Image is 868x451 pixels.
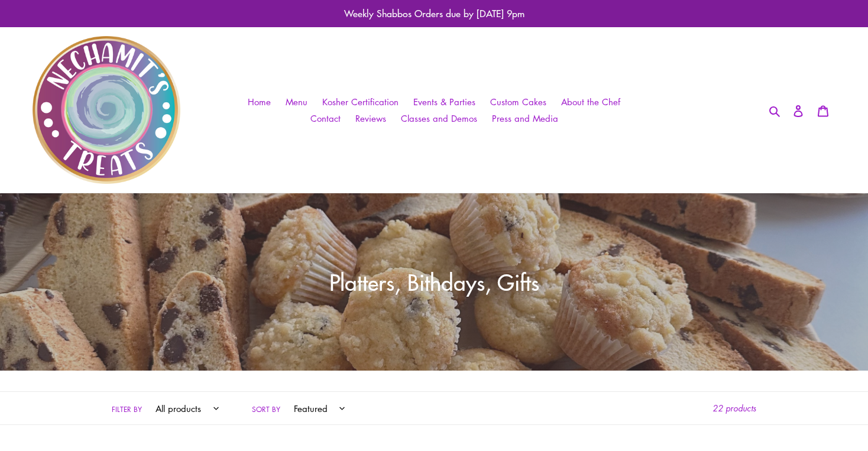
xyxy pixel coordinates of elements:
span: About the Chef [561,96,620,108]
a: About the Chef [555,93,626,111]
label: Filter by [112,404,142,415]
span: Reviews [355,112,386,125]
span: Contact [310,112,341,125]
span: Kosher Certification [322,96,399,108]
span: Menu [286,96,307,108]
label: Sort by [252,404,280,415]
span: Events & Parties [413,96,475,108]
a: Contact [305,110,346,127]
span: Press and Media [492,112,558,125]
img: Nechamit&#39;s Treats [33,36,180,184]
span: Classes and Demos [401,112,477,125]
a: Custom Cakes [484,93,552,111]
span: Platters, Bithdays, Gifts [329,267,539,297]
a: Events & Parties [407,93,481,111]
a: Classes and Demos [395,110,483,127]
span: 22 products [712,402,756,414]
a: Menu [280,93,313,111]
a: Reviews [349,110,392,127]
a: Press and Media [486,110,564,127]
span: Custom Cakes [490,96,546,108]
a: Kosher Certification [316,93,404,111]
span: Home [248,96,271,108]
a: Home [242,93,277,111]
